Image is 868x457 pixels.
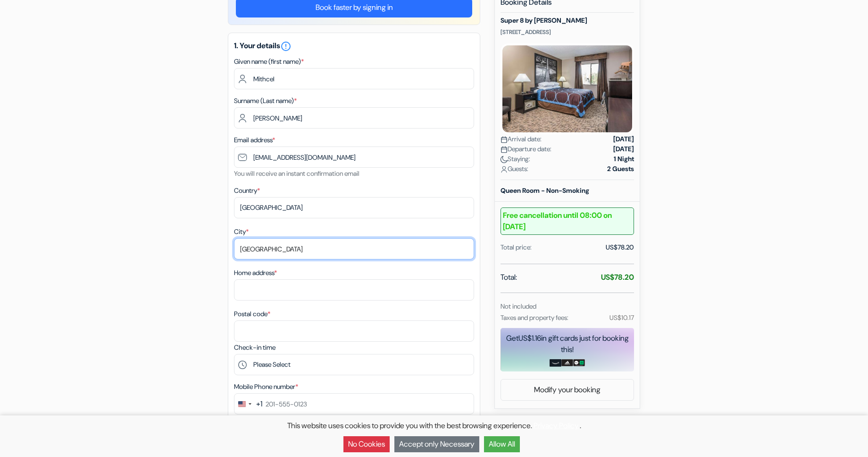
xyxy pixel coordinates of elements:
div: Total price: [501,242,532,252]
button: Accept only Necessary [394,436,479,452]
a: Modify your booking [501,381,634,399]
label: Country [234,186,260,196]
label: Postal code [234,309,270,319]
b: Free cancellation until 08:00 on [DATE] [501,207,634,235]
div: US$78.20 [606,242,634,252]
strong: 1 Night [614,154,634,164]
label: Mobile Phone number [234,382,298,392]
span: Departure date: [501,144,551,154]
label: Given name (first name) [234,57,304,67]
button: No Cookies [343,436,390,452]
p: [STREET_ADDRESS] [501,28,634,36]
small: US$10.17 [609,313,634,322]
h5: Super 8 by [PERSON_NAME] [501,17,634,25]
small: Taxes and property fees: [501,313,568,322]
input: Enter last name [234,107,474,129]
label: Email address [234,135,275,145]
img: calendar.svg [501,136,508,143]
div: Get in gift cards just for booking this! [501,333,634,355]
a: error_outline [280,41,292,51]
img: uber-uber-eats-card.png [573,359,585,367]
div: +1 [256,398,262,410]
small: Not included [501,302,536,310]
label: Check-in time [234,343,275,353]
span: US$1.16 [518,333,541,343]
input: Enter email address [234,147,474,168]
b: Queen Room - Non-Smoking [501,186,589,195]
h5: 1. Your details [234,41,474,52]
label: Home address [234,268,277,278]
p: This website uses cookies to provide you with the best browsing experience. . [5,420,863,431]
span: Total: [501,272,517,283]
img: amazon-card-no-text.png [550,359,561,367]
strong: [DATE] [613,144,634,154]
i: error_outline [280,41,292,52]
button: Allow All [484,436,520,452]
span: Guests: [501,164,528,174]
a: Privacy Policy. [534,421,580,431]
img: adidas-card.png [561,359,573,367]
img: moon.svg [501,156,508,163]
img: user_icon.svg [501,166,508,173]
label: Surname (Last name) [234,96,297,106]
strong: US$78.20 [601,272,634,282]
span: Arrival date: [501,134,542,144]
strong: [DATE] [613,134,634,144]
input: Enter first name [234,68,474,89]
span: Staying: [501,154,530,164]
strong: 2 Guests [607,164,634,174]
label: City [234,227,249,237]
input: 201-555-0123 [234,393,474,414]
button: Change country, selected United States (+1) [234,394,262,414]
small: You will receive an instant confirmation email [234,169,359,178]
img: calendar.svg [501,146,508,153]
